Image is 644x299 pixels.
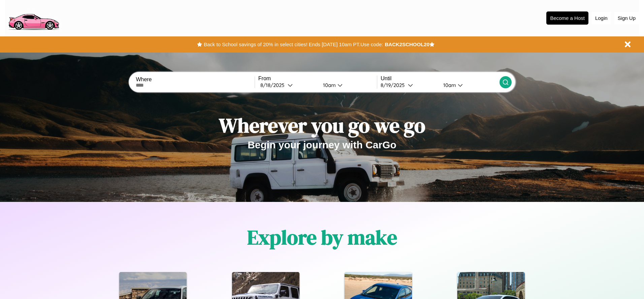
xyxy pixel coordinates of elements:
button: 8/18/2025 [258,82,318,89]
button: Sign Up [614,12,639,24]
label: From [258,76,377,82]
button: Login [592,12,611,24]
div: 10am [440,82,458,88]
div: 8 / 18 / 2025 [260,82,288,88]
div: 8 / 19 / 2025 [381,82,408,88]
button: Back to School savings of 20% in select cities! Ends [DATE] 10am PT.Use code: [202,40,385,49]
div: 10am [320,82,337,88]
img: logo [5,3,62,32]
button: 10am [318,82,377,89]
button: Become a Host [546,11,588,25]
label: Until [381,76,499,82]
h1: Explore by make [247,223,397,251]
button: 10am [438,82,499,89]
label: Where [136,77,254,83]
b: BACK2SCHOOL20 [385,41,429,47]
